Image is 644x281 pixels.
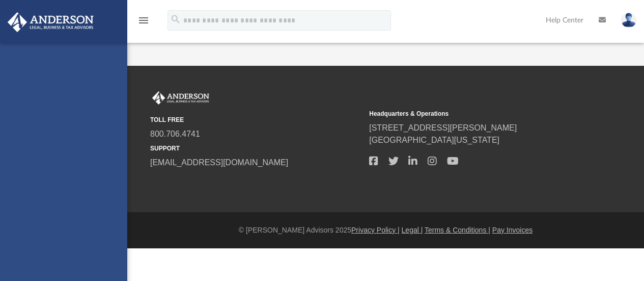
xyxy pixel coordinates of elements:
a: [GEOGRAPHIC_DATA][US_STATE] [369,136,499,144]
img: User Pic [621,13,636,28]
a: Legal | [402,226,423,234]
div: © [PERSON_NAME] Advisors 2025 [127,225,644,236]
small: Headquarters & Operations [369,109,581,118]
a: menu [137,19,150,27]
a: [EMAIL_ADDRESS][DOMAIN_NAME] [150,158,288,167]
img: Anderson Advisors Platinum Portal [5,12,97,32]
i: search [170,14,181,25]
a: Privacy Policy | [351,226,400,234]
img: Anderson Advisors Platinum Portal [150,91,211,105]
small: SUPPORT [150,144,362,153]
a: Pay Invoices [492,226,533,234]
a: [STREET_ADDRESS][PERSON_NAME] [369,123,517,132]
a: Terms & Conditions | [425,226,490,234]
i: menu [137,14,150,27]
a: 800.706.4741 [150,130,200,138]
small: TOLL FREE [150,115,362,124]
